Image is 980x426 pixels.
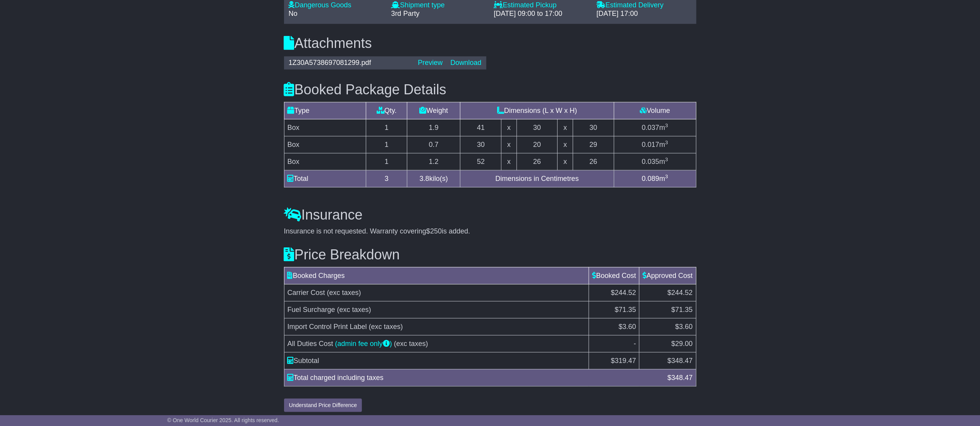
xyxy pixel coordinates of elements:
[284,119,366,136] td: Box
[284,82,696,97] h3: Booked Package Details
[573,119,614,136] td: 30
[671,374,692,382] span: 348.47
[167,417,279,423] span: © One World Courier 2025. All rights reserved.
[407,102,460,119] td: Weight
[288,306,335,314] span: Fuel Surcharge
[517,136,558,153] td: 20
[460,136,501,153] td: 30
[634,340,636,348] span: -
[366,102,407,119] td: Qty.
[460,170,614,187] td: Dimensions in Centimetres
[284,36,696,51] h3: Attachments
[573,153,614,170] td: 26
[337,306,371,314] span: (exc taxes)
[663,373,696,383] div: $
[369,323,403,331] span: (exc taxes)
[589,267,639,284] td: Booked Cost
[642,141,659,148] span: 0.017
[573,136,614,153] td: 29
[289,10,298,17] span: No
[614,119,696,136] td: m
[460,119,501,136] td: 41
[615,306,636,314] span: $71.35
[501,136,517,153] td: x
[284,170,366,187] td: Total
[642,158,659,165] span: 0.035
[614,136,696,153] td: m
[284,227,696,236] div: Insurance is not requested. Warranty covering is added.
[284,136,366,153] td: Box
[671,306,692,314] span: $71.35
[391,10,420,17] span: 3rd Party
[665,123,668,128] sup: 3
[407,136,460,153] td: 0.7
[667,289,692,296] span: $244.52
[671,357,692,365] span: 348.47
[615,357,636,365] span: 319.47
[407,119,460,136] td: 1.9
[501,119,517,136] td: x
[288,340,333,348] span: All Duties Cost
[327,289,361,296] span: (exc taxes)
[517,119,558,136] td: 30
[639,352,696,369] td: $
[418,59,443,66] a: Preview
[558,119,573,136] td: x
[665,157,668,162] sup: 3
[460,102,614,119] td: Dimensions (L x W x H)
[611,289,636,296] span: $244.52
[284,207,696,223] h3: Insurance
[426,227,442,235] span: $250
[597,10,692,18] div: [DATE] 17:00
[618,323,636,331] span: $3.60
[517,153,558,170] td: 26
[284,267,589,284] td: Booked Charges
[614,170,696,187] td: m
[614,153,696,170] td: m
[288,289,325,296] span: Carrier Cost
[284,373,664,383] div: Total charged including taxes
[665,174,668,179] sup: 3
[642,175,659,182] span: 0.089
[366,153,407,170] td: 1
[289,1,384,10] div: Dangerous Goods
[284,247,696,262] h3: Price Breakdown
[394,340,428,348] span: (exc taxes)
[642,124,659,131] span: 0.037
[589,352,639,369] td: $
[288,323,367,331] span: Import Control Print Label
[407,153,460,170] td: 1.2
[597,1,692,10] div: Estimated Delivery
[407,170,460,187] td: kilo(s)
[460,153,501,170] td: 52
[501,153,517,170] td: x
[285,59,414,67] div: 1Z30A5738697081299.pdf
[284,352,589,369] td: Subtotal
[391,1,486,10] div: Shipment type
[675,323,692,331] span: $3.60
[558,136,573,153] td: x
[366,136,407,153] td: 1
[639,267,696,284] td: Approved Cost
[494,1,589,10] div: Estimated Pickup
[284,399,362,412] button: Understand Price Difference
[366,119,407,136] td: 1
[450,59,481,66] a: Download
[335,340,392,348] a: (admin fee only)
[494,10,589,18] div: [DATE] 09:00 to 17:00
[665,140,668,145] sup: 3
[614,102,696,119] td: Volume
[558,153,573,170] td: x
[420,175,429,182] span: 3.8
[284,153,366,170] td: Box
[284,102,366,119] td: Type
[671,340,692,348] span: $29.00
[366,170,407,187] td: 3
